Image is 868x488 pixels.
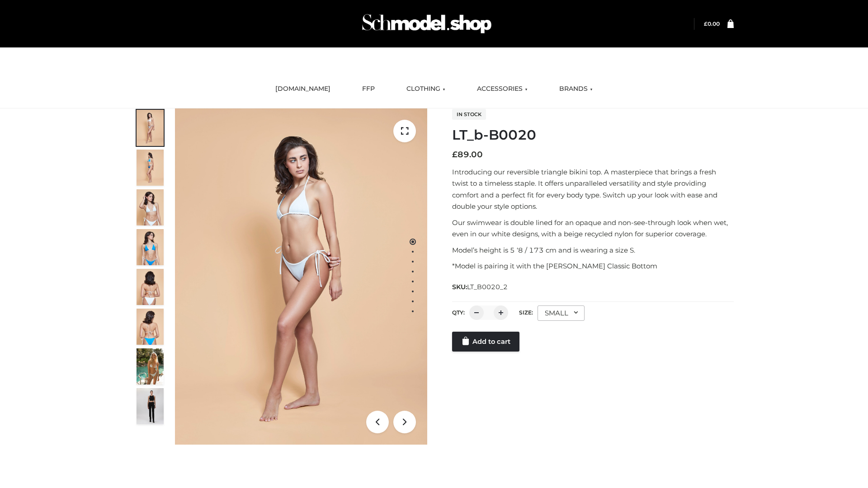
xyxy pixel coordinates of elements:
[269,79,337,99] a: [DOMAIN_NAME]
[137,110,164,146] img: ArielClassicBikiniTop_CloudNine_AzureSky_OW114ECO_1-scaled.jpg
[704,20,720,27] bdi: 0.00
[519,309,533,316] label: Size:
[452,244,734,256] p: Model’s height is 5 ‘8 / 173 cm and is wearing a size S.
[452,109,486,120] span: In stock
[452,282,509,292] span: SKU:
[704,20,708,27] span: £
[538,305,585,321] div: SMALL
[137,229,164,265] img: ArielClassicBikiniTop_CloudNine_AzureSky_OW114ECO_4-scaled.jpg
[452,150,483,160] bdi: 89.00
[137,189,164,225] img: ArielClassicBikiniTop_CloudNine_AzureSky_OW114ECO_3-scaled.jpg
[452,260,734,272] p: *Model is pairing it with the [PERSON_NAME] Classic Bottom
[137,269,164,305] img: ArielClassicBikiniTop_CloudNine_AzureSky_OW114ECO_7-scaled.jpg
[704,20,720,27] a: £0.00
[137,309,164,345] img: ArielClassicBikiniTop_CloudNine_AzureSky_OW114ECO_8-scaled.jpg
[552,79,599,99] a: BRANDS
[452,166,734,212] p: Introducing our reversible triangle bikini top. A masterpiece that brings a fresh twist to a time...
[359,6,495,42] img: Schmodel Admin 964
[452,217,734,240] p: Our swimwear is double lined for an opaque and non-see-through look when wet, even in our white d...
[452,332,519,352] a: Add to cart
[137,388,164,424] img: 49df5f96394c49d8b5cbdcda3511328a.HD-1080p-2.5Mbps-49301101_thumbnail.jpg
[355,79,382,99] a: FFP
[137,150,164,186] img: ArielClassicBikiniTop_CloudNine_AzureSky_OW114ECO_2-scaled.jpg
[470,79,534,99] a: ACCESSORIES
[452,150,458,160] span: £
[175,108,427,445] img: LT_b-B0020
[137,348,164,385] img: Arieltop_CloudNine_AzureSky2.jpg
[452,127,734,143] h1: LT_b-B0020
[467,283,508,291] span: LT_B0020_2
[452,309,465,316] label: QTY:
[400,79,452,99] a: CLOTHING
